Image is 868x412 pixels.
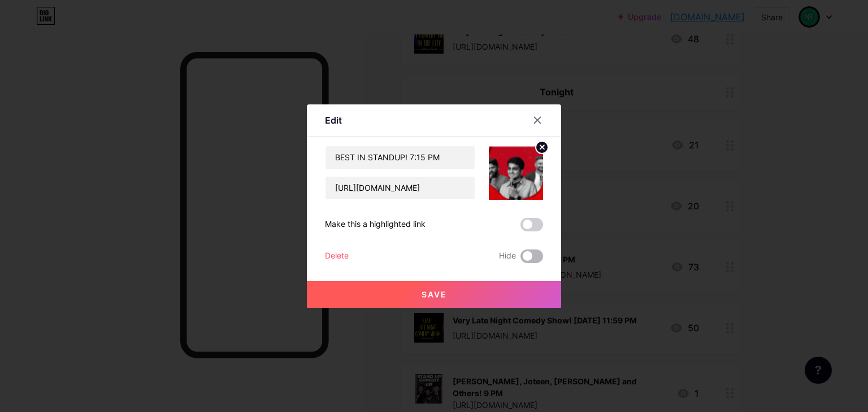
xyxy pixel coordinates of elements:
[325,249,349,263] div: Delete
[499,249,516,263] span: Hide
[489,146,543,200] img: link_thumbnail
[307,281,561,308] button: Save
[325,218,426,231] div: Make this a highlighted link
[325,146,475,169] input: Title
[422,290,447,299] span: Save
[325,177,475,199] input: URL
[325,113,342,127] div: Edit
